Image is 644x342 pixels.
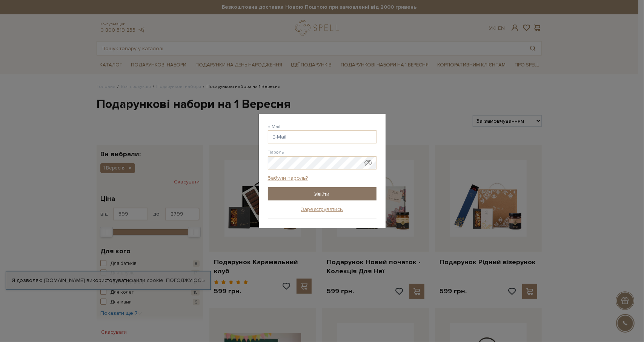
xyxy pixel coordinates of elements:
a: Зареєструватись [301,206,343,213]
label: Пароль [268,149,284,156]
span: Показати пароль у вигляді звичайного тексту. Попередження: це відобразить ваш пароль на екрані. [364,159,372,166]
input: E-Mail [268,130,377,143]
label: E-Mail [268,123,281,130]
a: Забули пароль? [268,175,308,182]
input: Увійти [268,187,377,200]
